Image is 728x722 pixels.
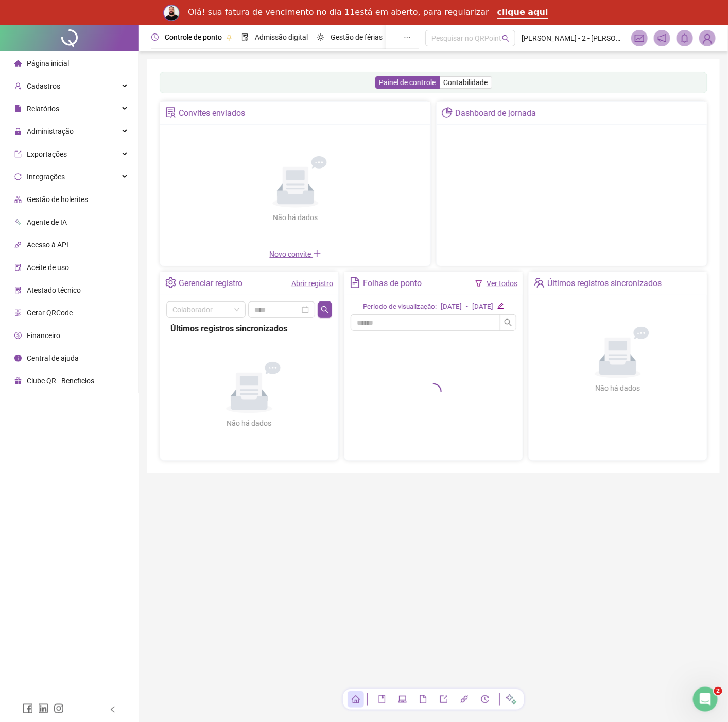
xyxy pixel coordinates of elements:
[680,33,689,43] span: bell
[497,7,548,19] a: clique aqui
[440,695,448,703] span: export
[27,127,74,136] span: Administração
[635,33,644,43] span: fund
[700,30,715,46] img: 39070
[14,196,22,203] span: apartment
[14,105,22,112] span: file
[522,32,625,44] span: [PERSON_NAME] - 2 - [PERSON_NAME] - Sucesso do Cliente QRPoint
[379,78,436,87] span: Painel de controle
[165,107,176,118] span: solution
[27,150,67,158] span: Exportações
[14,128,22,135] span: lock
[313,249,321,258] span: plus
[226,35,232,41] span: pushpin
[202,417,297,429] div: Não há dados
[395,25,419,49] button: ellipsis
[487,279,517,288] a: Ver todos
[444,78,488,87] span: Contabilidade
[27,309,73,317] span: Gerar QRCode
[502,35,510,42] span: search
[38,703,48,714] span: linkedin
[27,286,81,294] span: Atestado técnico
[547,275,662,292] div: Últimos registros sincronizados
[657,33,667,43] span: notification
[27,354,79,362] span: Central de ajuda
[14,82,22,90] span: user-add
[404,33,411,41] span: ellipsis
[165,33,222,41] span: Controle de ponto
[170,322,328,335] div: Últimos registros sincronizados
[714,687,722,695] span: 2
[14,377,22,384] span: gift
[165,277,176,288] span: setting
[23,703,33,714] span: facebook
[460,695,469,703] span: api
[317,33,324,41] span: sun
[291,279,333,288] a: Abrir registro
[14,60,22,67] span: home
[497,303,504,309] span: edit
[481,695,489,703] span: history
[534,277,545,288] span: team
[27,195,88,204] span: Gestão de holerites
[270,250,321,258] span: Novo convite
[331,33,383,41] span: Gestão de férias
[378,695,386,703] span: book
[27,241,68,249] span: Acesso à API
[27,59,69,68] span: Página inicial
[442,107,453,118] span: pie-chart
[504,318,512,327] span: search
[27,377,94,385] span: Clube QR - Beneficios
[163,5,180,21] img: Profile image for Rodolfo
[466,301,468,312] div: -
[27,105,59,113] span: Relatórios
[455,104,536,122] div: Dashboard de jornada
[27,218,67,226] span: Agente de IA
[398,695,407,703] span: laptop
[419,695,427,703] span: file
[14,150,22,158] span: export
[14,241,22,248] span: api
[27,263,69,272] span: Aceite de uso
[14,309,22,316] span: qrcode
[241,33,249,41] span: file-done
[14,287,22,294] span: solution
[27,331,60,340] span: Financeiro
[363,301,437,312] div: Período de visualização:
[188,7,489,18] div: Olá! sua fatura de vencimento no dia 11está em aberto, para regularizar
[255,33,308,41] span: Admissão digital
[151,33,159,41] span: clock-circle
[27,173,65,181] span: Integrações
[475,280,482,287] span: filter
[14,264,22,271] span: audit
[693,687,718,712] iframe: Intercom live chat
[27,82,60,90] span: Cadastros
[350,277,360,288] span: file-text
[441,301,462,312] div: [DATE]
[179,275,242,292] div: Gerenciar registro
[14,173,22,180] span: sync
[363,275,422,292] div: Folhas de ponto
[472,301,493,312] div: [DATE]
[54,703,64,714] span: instagram
[109,706,116,713] span: left
[179,104,245,122] div: Convites enviados
[248,212,343,223] div: Não há dados
[14,332,22,339] span: dollar
[352,695,360,703] span: home
[14,355,22,362] span: info-circle
[570,382,665,394] div: Não há dados
[425,383,442,400] span: loading
[321,306,329,314] span: search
